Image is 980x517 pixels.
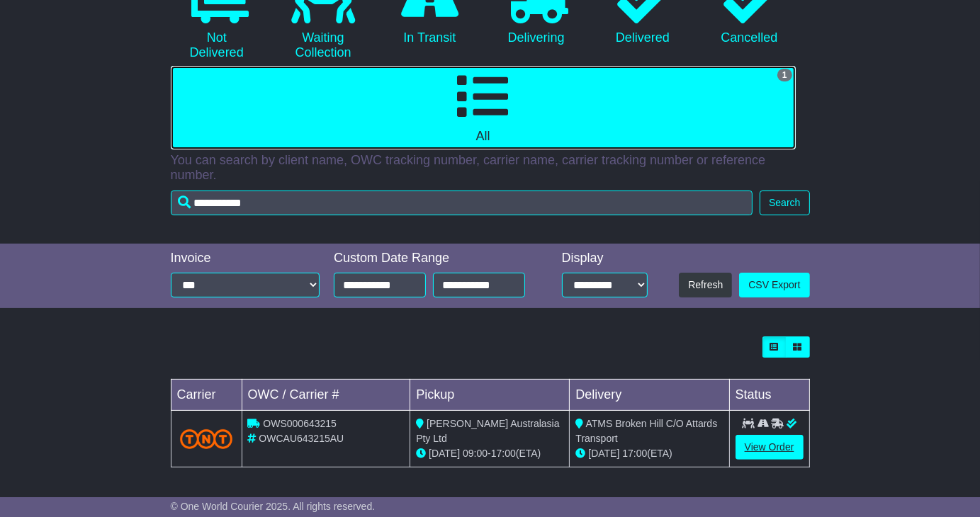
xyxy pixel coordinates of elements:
div: Invoice [171,251,320,266]
div: Display [562,251,648,266]
span: 17:00 [622,448,647,459]
div: (ETA) [575,446,723,461]
span: OWCAU643215AU [259,433,344,444]
span: 1 [777,69,792,81]
td: OWC / Carrier # [242,380,410,411]
td: Delivery [570,380,729,411]
td: Pickup [410,380,570,411]
span: © One World Courier 2025. All rights reserved. [171,501,376,512]
span: [DATE] [588,448,619,459]
div: - (ETA) [416,446,563,461]
span: [DATE] [429,448,460,459]
a: View Order [736,435,804,460]
span: 17:00 [491,448,516,459]
span: OWS000643215 [263,418,337,429]
a: CSV Export [739,273,809,297]
p: You can search by client name, OWC tracking number, carrier name, carrier tracking number or refe... [171,153,810,183]
button: Search [760,191,809,215]
span: ATMS Broken Hill C/O Attards Transport [575,418,717,444]
span: [PERSON_NAME] Australasia Pty Ltd [416,418,559,444]
div: Custom Date Range [334,251,537,266]
img: TNT_Domestic.png [180,429,233,448]
span: 09:00 [463,448,488,459]
button: Refresh [679,273,732,297]
a: 1 All [171,66,796,149]
td: Status [729,380,809,411]
td: Carrier [171,380,242,411]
